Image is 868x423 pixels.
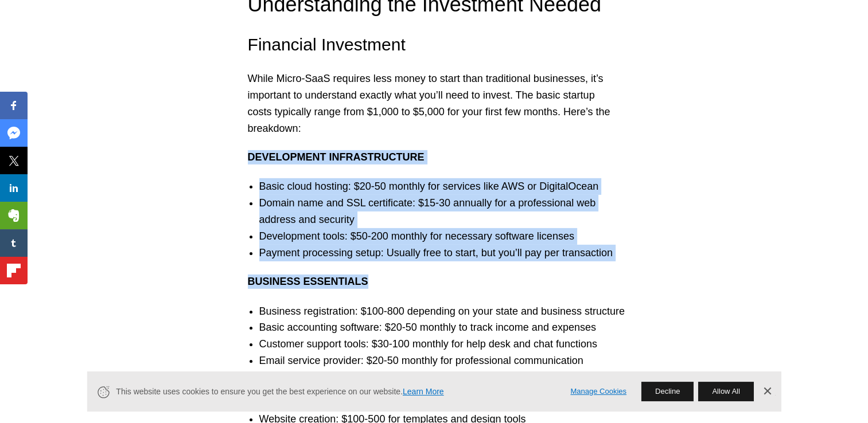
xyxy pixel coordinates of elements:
[698,382,753,401] button: Allow All
[248,70,621,136] p: While Micro-SaaS requires less money to start than traditional businesses, it’s important to unde...
[248,33,621,57] h4: Financial Investment
[248,150,621,164] h5: Development Infrastructure
[259,195,632,228] li: Domain name and SSL certificate: $15-30 annually for a professional web address and security
[641,382,694,401] button: Decline
[259,228,632,245] li: Development tools: $50-200 monthly for necessary software licenses
[248,275,621,289] h5: Business Essentials
[116,386,554,398] span: This website uses cookies to ensure you get the best experience on our website.
[403,387,444,396] a: Learn More
[259,303,632,320] li: Business registration: $100-800 depending on your state and business structure
[96,385,110,399] svg: Cookie Icon
[570,386,626,398] a: Manage Cookies
[259,352,632,369] li: Email service provider: $20-50 monthly for professional communication
[758,383,776,400] a: Dismiss Banner
[259,336,632,352] li: Customer support tools: $30-100 monthly for help desk and chat functions
[259,178,632,195] li: Basic cloud hosting: $20-50 monthly for services like AWS or DigitalOcean
[259,319,632,336] li: Basic accounting software: $20-50 monthly to track income and expenses
[259,245,632,261] li: Payment processing setup: Usually free to start, but you’ll pay per transaction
